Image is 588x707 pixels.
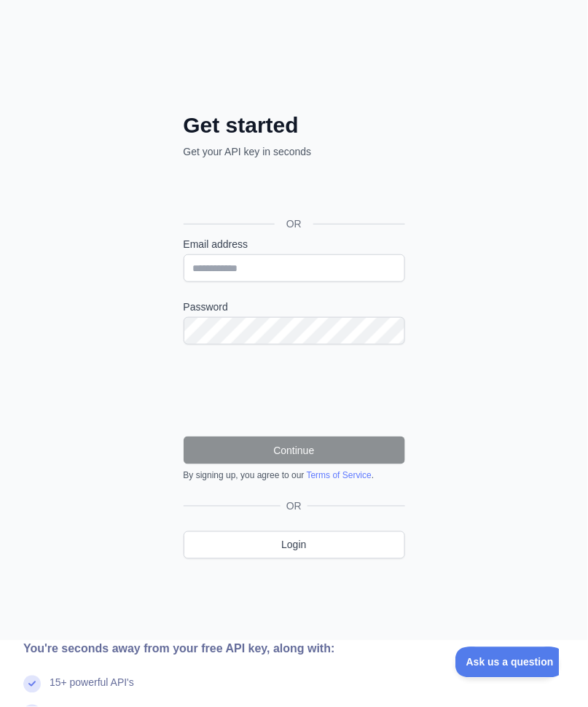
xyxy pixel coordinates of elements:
[184,362,405,419] iframe: reCAPTCHA
[184,112,405,138] h2: Get started
[23,676,41,693] img: check mark
[281,499,307,514] span: OR
[184,144,405,159] p: Get your API key in seconds
[50,676,134,705] div: 15+ powerful API's
[176,175,409,207] iframe: Sign in with Google Button
[455,647,559,678] iframe: Toggle Customer Support
[184,470,405,482] div: By signing up, you agree to our .
[307,471,372,481] a: Terms of Service
[23,641,471,658] div: You're seconds away from your free API key, along with:
[184,237,405,251] label: Email address
[184,300,405,314] label: Password
[184,531,405,559] a: Login
[275,216,313,231] span: OR
[184,437,405,464] button: Continue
